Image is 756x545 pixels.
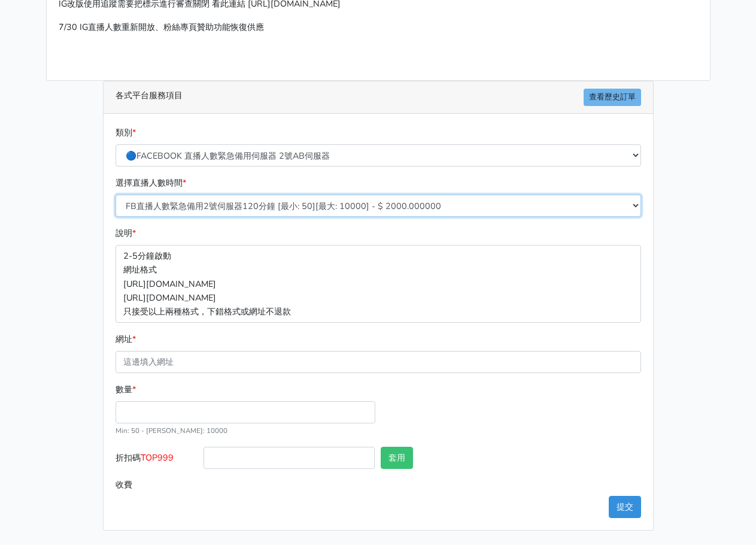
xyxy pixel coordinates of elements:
[104,81,653,114] div: 各式平台服務項目
[59,20,698,34] p: 7/30 IG直播人數重新開放、粉絲專頁贊助功能恢復供應
[116,126,136,140] label: 類別
[116,383,136,396] label: 數量
[113,474,201,496] label: 收費
[116,176,186,190] label: 選擇直播人數時間
[584,89,641,106] a: 查看歷史訂單
[113,447,201,474] label: 折扣碼
[141,452,174,464] span: TOP999
[116,226,136,240] label: 說明
[116,351,641,373] input: 這邊填入網址
[116,426,227,435] small: Min: 50 - [PERSON_NAME]: 10000
[381,447,413,469] button: 套用
[116,245,641,322] p: 2-5分鐘啟動 網址格式 [URL][DOMAIN_NAME] [URL][DOMAIN_NAME] 只接受以上兩種格式，下錯格式或網址不退款
[609,496,641,518] button: 提交
[116,332,136,346] label: 網址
